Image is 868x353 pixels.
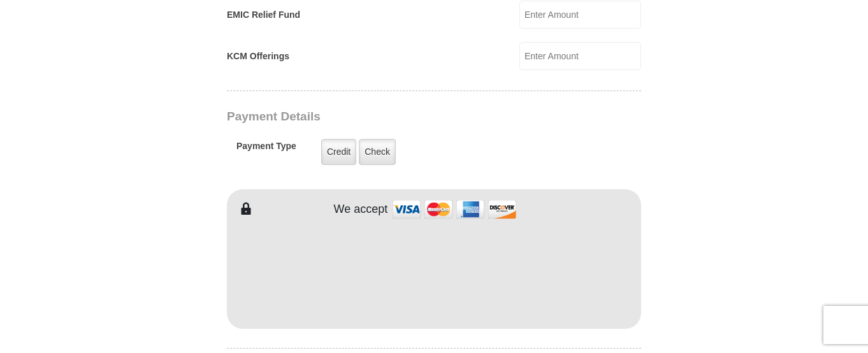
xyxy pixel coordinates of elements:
label: EMIC Relief Fund [227,8,300,22]
img: credit cards accepted [391,196,518,223]
input: Enter Amount [519,1,641,29]
h4: We accept [334,203,388,217]
h3: Payment Details [227,110,552,124]
label: Credit [321,139,356,165]
input: Enter Amount [519,42,641,70]
label: KCM Offerings [227,50,289,63]
h5: Payment Type [236,141,296,158]
label: Check [359,139,396,165]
